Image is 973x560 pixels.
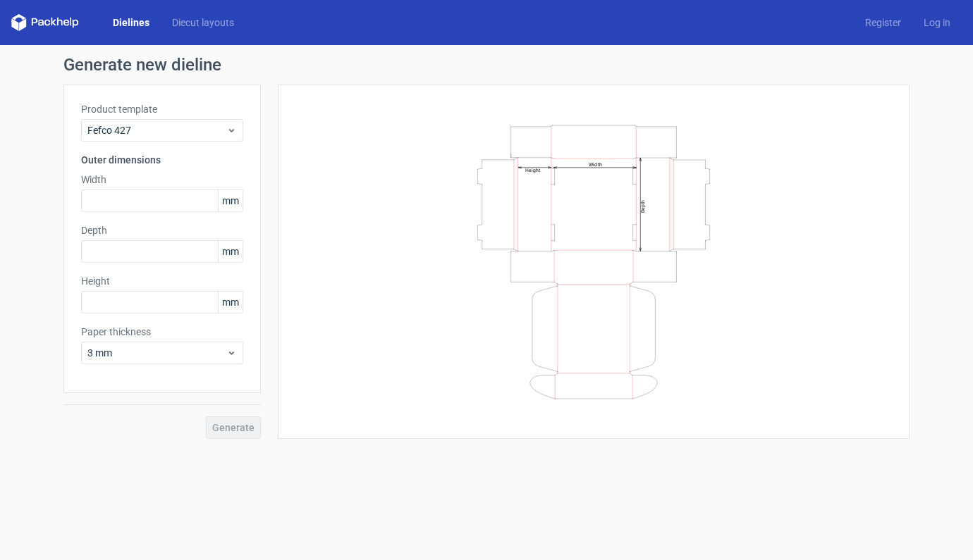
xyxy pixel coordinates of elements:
label: Width [81,173,243,187]
span: mm [218,241,243,262]
text: Width [589,161,602,167]
span: 3 mm [87,346,226,360]
h3: Outer dimensions [81,153,243,167]
a: Log in [912,15,962,30]
text: Depth [640,199,646,212]
span: Fefco 427 [87,123,226,137]
a: Register [854,15,912,30]
text: Height [525,167,540,173]
span: mm [218,292,243,313]
span: mm [218,190,243,211]
label: Paper thickness [81,325,243,339]
a: Dielines [102,15,161,30]
a: Diecut layouts [161,15,245,30]
label: Height [81,274,243,288]
label: Depth [81,223,243,237]
h1: Generate new dieline [63,56,910,73]
label: Product template [81,102,243,116]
